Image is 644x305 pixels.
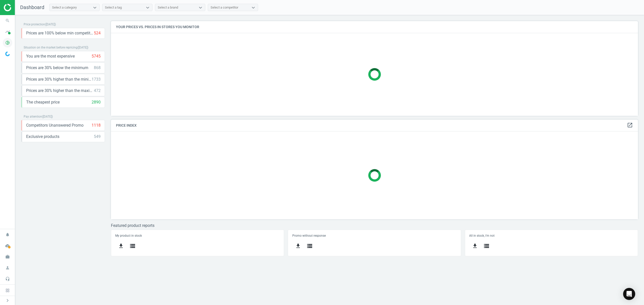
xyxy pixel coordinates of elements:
[469,234,634,237] h5: All in stock, i'm not
[4,4,39,11] img: ajHJNr6hYgQAAAAASUVORK5CYII=
[292,240,304,252] button: get_app
[3,241,12,250] i: cloud_done
[5,52,10,56] img: wGWNvw8QSZomAAAAABJRU5ErkJggg==
[26,77,92,82] span: Prices are 30% higher than the minimum
[3,274,12,284] i: headset_mic
[26,65,88,71] span: Prices are 30% below the minimum
[94,134,101,139] div: 549
[92,77,101,82] div: 1733
[292,234,457,237] h5: Promo without response
[111,223,638,228] h3: Featured product reports
[3,27,12,36] i: timeline
[26,54,75,59] span: You are the most expensive
[1,297,14,304] button: chevron_right
[481,240,492,252] button: storage
[45,23,56,26] span: ( [DATE] )
[304,240,315,252] button: storage
[92,54,101,59] div: 5745
[92,99,101,105] div: 2890
[295,243,301,249] i: get_app
[115,240,127,252] button: get_app
[3,263,12,273] i: person
[111,21,638,33] h4: Your prices vs. prices in stores you monitor
[24,46,77,49] span: Situation on the market before repricing
[127,240,138,252] button: storage
[105,5,122,10] div: Select a tag
[24,23,45,26] span: Price protection
[92,123,101,128] div: 1118
[3,252,12,262] i: work
[77,46,88,49] span: ( [DATE] )
[484,243,490,249] i: storage
[52,5,77,10] div: Select a category
[111,120,638,131] h4: Price Index
[469,240,481,252] button: get_app
[627,122,633,129] a: open_in_new
[26,88,94,93] span: Prices are 30% higher than the maximal
[115,234,280,237] h5: My product in stock
[94,65,101,71] div: 868
[130,243,136,249] i: storage
[211,5,238,10] div: Select a competitor
[623,288,635,300] div: Open Intercom Messenger
[26,123,84,128] span: Competitors Unanswered Promo
[94,88,101,93] div: 472
[26,30,94,36] span: Prices are 100% below min competitor
[26,134,59,139] span: Exclusive products
[3,230,12,239] i: notifications
[158,5,178,10] div: Select a brand
[24,115,42,118] span: Pay attention
[472,243,478,249] i: get_app
[42,115,53,118] span: ( [DATE] )
[5,297,11,303] i: chevron_right
[307,243,313,249] i: storage
[627,122,633,128] i: open_in_new
[94,30,101,36] div: 524
[3,16,12,25] i: search
[3,38,12,47] i: pie_chart_outlined
[20,4,44,10] span: Dashboard
[26,99,60,105] span: The cheapest price
[118,243,124,249] i: get_app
